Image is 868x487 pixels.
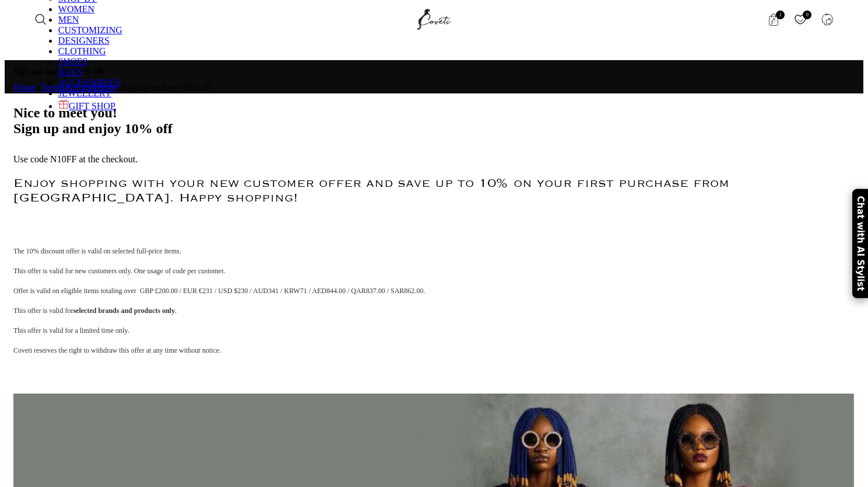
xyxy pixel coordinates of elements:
[69,101,115,111] span: GIFT SHOP
[58,46,106,56] a: CLOTHING
[73,307,174,315] strong: selected brands and products only
[414,5,454,34] img: Coveti
[13,344,425,357] p: Coveti reserves the right to withdraw this offer at any time without notice.
[13,105,173,137] h1: Nice to meet you! Sign up and enjoy 10% off
[29,8,52,31] a: Search
[803,11,811,19] span: 0
[13,324,425,337] p: This offer is valid for a limited time only.
[13,67,855,76] h1: Sign up and get 10% off
[58,99,69,109] img: GiftBag
[788,8,812,31] a: 0
[58,67,83,77] a: BAGS
[58,88,112,98] a: JEWELLERY
[13,82,36,92] a: Home
[58,36,110,46] a: DESIGNERS
[58,25,122,35] a: CUSTOMIZING
[13,304,425,317] p: This offer is valid for .
[761,8,785,31] a: 1
[58,15,79,25] a: MEN
[13,245,425,345] div: The 10% discount offer is valid on selected full-price items.
[58,57,88,67] a: SHOES
[788,8,812,31] div: My Wishlist
[13,82,855,93] div: » »
[13,154,138,165] div: Use code N10FF at the checkout.
[776,11,785,19] span: 1
[414,26,454,36] a: Site logo
[13,176,855,206] h2: Enjoy shopping with your new customer offer and save up to 10% on your first purchase from [GEOGR...
[13,265,425,277] p: This offer is valid for new customers only. One usage of code per customer.
[13,284,425,297] p: Offer is valid on eligible items totaling over GBP £200.00 / EUR €231 / USD $230 / AUD341 / KRW71...
[58,101,115,111] a: GIFT SHOP
[58,78,121,88] a: ACCESSORIES
[58,4,94,14] a: WOMEN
